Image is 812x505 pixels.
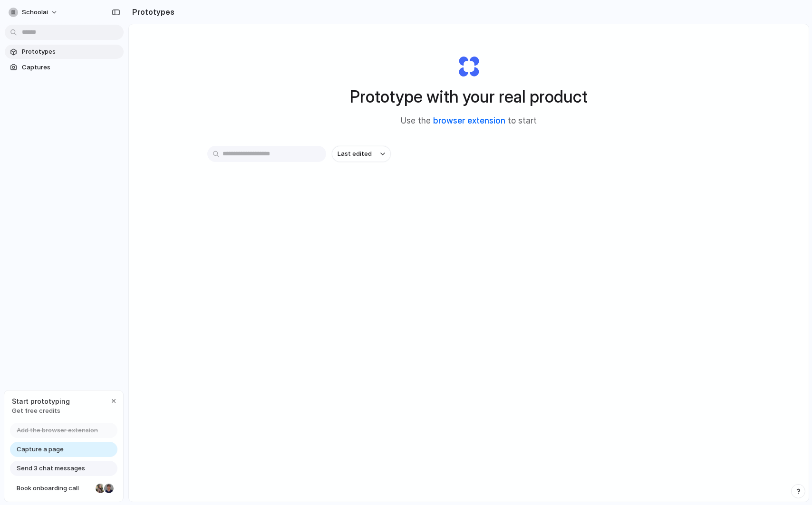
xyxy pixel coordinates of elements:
[17,464,85,473] span: Send 3 chat messages
[5,5,63,20] button: schoolai
[22,63,120,72] span: Captures
[22,8,48,17] span: schoolai
[5,60,124,75] a: Captures
[12,396,70,406] span: Start prototyping
[338,149,372,159] span: Last edited
[17,484,92,493] span: Book onboarding call
[10,481,117,496] a: Book onboarding call
[332,146,391,162] button: Last edited
[17,445,64,454] span: Capture a page
[17,426,98,435] span: Add the browser extension
[401,115,537,127] span: Use the to start
[22,47,120,57] span: Prototypes
[433,116,505,125] a: browser extension
[95,483,106,494] div: Nicole Kubica
[103,483,115,494] div: Christian Iacullo
[5,45,124,59] a: Prototypes
[128,6,174,18] h2: Prototypes
[350,84,588,109] h1: Prototype with your real product
[12,406,70,416] span: Get free credits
